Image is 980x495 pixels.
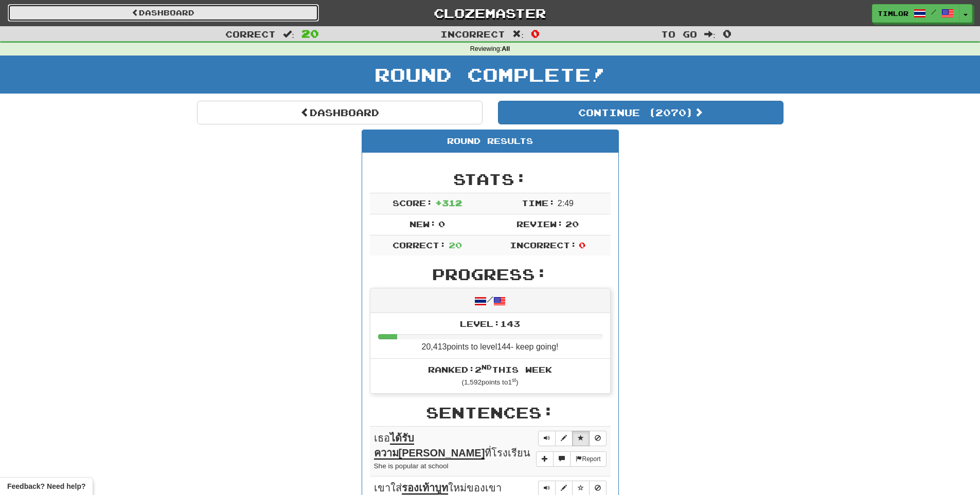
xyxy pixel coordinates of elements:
button: Continue (2070) [498,101,783,124]
span: 0 [438,219,445,229]
button: Play sentence audio [538,431,556,446]
span: : [704,30,716,39]
span: : [512,30,524,39]
h2: Sentences: [370,404,611,421]
button: Report [570,451,606,467]
span: : [283,30,294,39]
div: Sentence controls [538,431,607,446]
small: She is popular at school [374,462,449,470]
span: Correct [225,29,276,39]
button: Edit sentence [555,431,573,446]
span: Review: [516,219,563,229]
span: New: [409,219,436,229]
span: 20 [565,219,579,229]
button: Add sentence to collection [536,451,554,467]
sup: nd [482,363,492,371]
span: 2 : 49 [558,199,574,208]
span: Correct: [393,240,446,250]
h2: Stats: [370,171,611,188]
div: / [370,288,610,313]
span: To go [661,29,697,39]
small: ( 1,592 points to 1 ) [462,378,519,386]
span: 0 [579,240,585,250]
h2: Progress: [370,266,611,283]
span: timlor [878,9,908,18]
button: Toggle favorite [572,431,590,446]
span: 0 [531,27,540,40]
span: 20 [449,240,462,250]
span: Incorrect [440,29,505,39]
span: + 312 [435,198,462,208]
u: รองเท้าบูท [402,482,448,494]
strong: All [502,45,510,52]
a: Dashboard [197,101,483,124]
h1: Round Complete! [4,64,976,85]
span: Time: [522,198,555,208]
div: More sentence controls [536,451,606,467]
div: Round Results [362,130,618,153]
a: Clozemaster [334,4,646,22]
span: Incorrect: [510,240,577,250]
span: / [931,8,936,15]
a: Dashboard [8,4,319,22]
u: ได้รับความ[PERSON_NAME] [374,432,485,460]
span: Level: 143 [460,319,520,328]
span: Score: [393,198,433,208]
span: Ranked: 2 this week [428,364,552,374]
span: Open feedback widget [7,481,85,491]
span: เธอ ที่โรงเรียน [374,432,531,460]
button: Toggle ignore [589,431,607,446]
sup: st [512,377,516,383]
span: 0 [723,27,732,40]
li: 20,413 points to level 144 - keep going! [370,313,610,359]
span: เขาใส่ ใหม่ของเขา [374,482,502,494]
a: timlor / [872,4,959,23]
span: 20 [301,27,319,40]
